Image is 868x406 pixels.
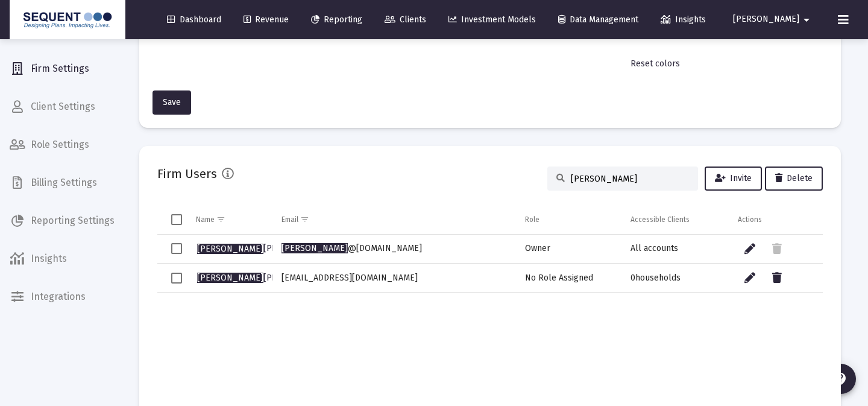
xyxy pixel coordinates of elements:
[234,8,298,32] a: Revenue
[311,14,362,25] span: Reporting
[631,273,681,283] span: 0 households
[661,14,706,25] span: Insights
[216,215,225,224] span: Show filter options for column 'Name'
[300,215,309,224] span: Show filter options for column 'Email'
[517,205,622,234] td: Column Role
[171,214,182,225] div: Select all
[622,205,729,234] td: Column Accessible Clients
[163,97,181,107] span: Save
[197,273,263,283] span: [PERSON_NAME]
[799,8,814,32] mat-icon: arrow_drop_down
[525,215,539,224] div: Role
[715,173,752,183] span: Invite
[167,14,221,25] span: Dashboard
[733,14,799,25] span: [PERSON_NAME]
[448,14,536,25] span: Investment Models
[621,52,690,76] button: Reset colors
[281,215,298,224] div: Email
[439,8,546,32] a: Investment Models
[631,215,690,224] div: Accessible Clients
[196,239,331,258] a: [PERSON_NAME][PERSON_NAME]
[5,58,658,106] span: hese reports are not to be construed as an offer or the solicitation of an offer to buy or sell s...
[375,8,436,32] a: Clients
[705,167,762,191] button: Invite
[385,14,426,25] span: Clients
[525,273,593,283] span: No Role Assigned
[5,133,658,152] span: Multiple custodians may hold the assets depicted on site pages. Valuations are provided by custod...
[19,8,116,32] img: Dashboard
[5,8,634,30] span: Sequent Planning, LLC (Sequent), is an SEC Registered Investment Adviser (RIA). Sequent Planning ...
[273,264,516,293] td: [EMAIL_ADDRESS][DOMAIN_NAME]
[244,14,289,25] span: Revenue
[738,215,762,224] div: Actions
[651,8,715,32] a: Insights
[197,273,330,283] span: [PERSON_NAME]
[549,8,648,32] a: Data Management
[196,215,215,224] div: Name
[196,269,331,287] a: [PERSON_NAME][PERSON_NAME]
[157,164,217,183] h2: Firm Users
[301,8,372,32] a: Reporting
[171,243,182,254] div: Select row
[571,174,689,184] input: Search
[729,205,823,234] td: Column Actions
[525,243,550,253] span: Owner
[775,173,813,183] span: Delete
[273,205,516,234] td: Column Email
[281,243,348,253] span: [PERSON_NAME]
[558,14,638,25] span: Data Management
[631,243,678,253] span: All accounts
[157,8,231,32] a: Dashboard
[719,7,828,31] button: [PERSON_NAME]
[5,57,10,67] span: T
[631,59,680,69] span: Reset colors
[171,273,182,284] div: Select row
[153,90,191,115] button: Save
[765,167,823,191] button: Delete
[273,235,516,264] td: @[DOMAIN_NAME]
[197,244,263,254] span: [PERSON_NAME]
[197,243,330,253] span: [PERSON_NAME]
[187,205,273,234] td: Column Name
